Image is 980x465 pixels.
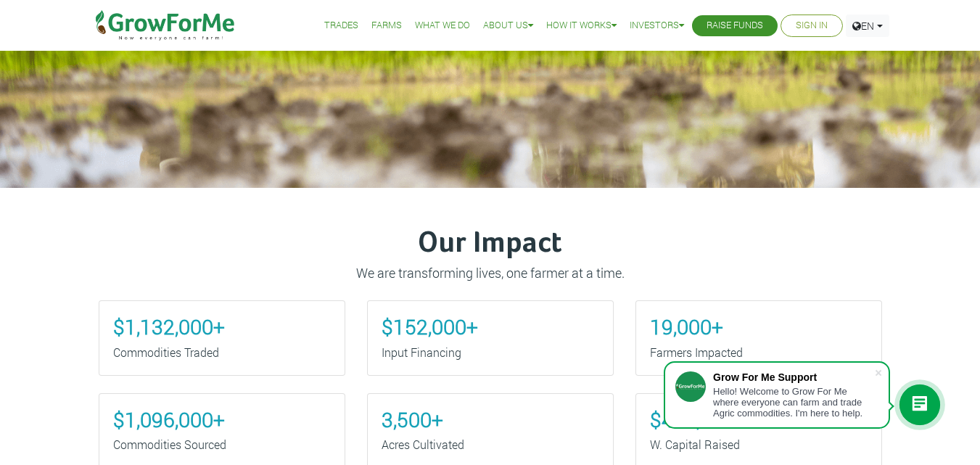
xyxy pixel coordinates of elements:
p: Farmers Impacted [650,344,868,361]
a: Investors [630,18,684,33]
h3: Our Impact [101,226,880,261]
p: W. Capital Raised [650,436,868,453]
b: $450,000+ [650,406,746,433]
p: Commodities Sourced [113,436,331,453]
a: Trades [324,18,358,33]
p: Input Financing [382,344,599,361]
b: 3,500+ [382,406,443,433]
b: $1,132,000+ [113,313,225,340]
b: 19,000+ [650,313,723,340]
p: Commodities Traded [113,344,331,361]
a: Sign In [796,18,828,33]
p: Acres Cultivated [382,436,599,453]
b: $152,000+ [382,313,478,340]
a: EN [846,15,889,37]
a: About Us [483,18,533,33]
a: Raise Funds [707,18,763,33]
a: Farms [371,18,402,33]
p: We are transforming lives, one farmer at a time. [101,263,880,283]
b: $1,096,000+ [113,406,225,433]
a: How it Works [546,18,617,33]
div: Grow For Me Support [713,371,874,383]
div: Hello! Welcome to Grow For Me where everyone can farm and trade Agric commodities. I'm here to help. [713,386,874,419]
a: What We Do [415,18,470,33]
